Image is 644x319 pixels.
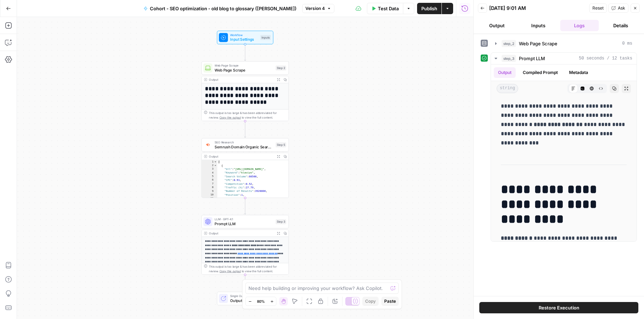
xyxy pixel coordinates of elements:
[202,197,217,200] div: 11
[502,40,516,47] span: step_2
[230,33,258,37] span: Workflow
[491,38,637,49] button: 0 ms
[215,221,273,227] span: Prompt LLM
[276,65,286,70] div: Step 2
[230,37,258,42] span: Input Settings
[602,20,640,31] button: Details
[214,160,217,164] span: Toggle code folding, rows 1 through 1102
[494,67,516,78] button: Output
[497,84,518,93] span: string
[479,302,638,313] button: Restore Execution
[219,269,241,273] span: Copy the output
[205,142,211,147] img: p4kt2d9mz0di8532fmfgvfq6uqa0
[622,40,632,47] span: 0 ms
[202,164,217,167] div: 2
[219,116,241,119] span: Copy the output
[478,20,516,31] button: Output
[608,4,628,13] button: Ask
[209,231,273,235] div: Output
[201,31,289,44] div: WorkflowInput SettingsInputs
[302,4,334,13] button: Version 4
[560,20,599,31] button: Logs
[202,193,217,197] div: 10
[502,55,516,62] span: step_3
[305,5,325,12] span: Version 4
[214,164,217,167] span: Toggle code folding, rows 2 through 12
[202,182,217,186] div: 7
[276,219,286,224] div: Step 3
[202,189,217,193] div: 9
[491,64,637,241] div: 50 seconds / 12 tasks
[519,20,558,31] button: Inputs
[381,297,399,306] button: Paste
[209,154,273,159] div: Output
[215,67,273,73] span: Web Page Scrape
[202,167,217,171] div: 3
[384,298,396,304] span: Paste
[215,140,273,145] span: SEO Research
[202,175,217,178] div: 5
[365,298,376,304] span: Copy
[491,53,637,64] button: 50 seconds / 12 tasks
[244,198,246,214] g: Edge from step_5 to step_3
[565,67,592,78] button: Metadata
[215,144,273,150] span: Semrush Domain Organic Search Keywords
[202,171,217,175] div: 4
[276,142,286,147] div: Step 5
[589,4,607,13] button: Reset
[209,264,286,274] div: This output is too large & has been abbreviated for review. to view the full content.
[201,292,289,305] div: Single OutputOutputEnd
[417,3,441,14] button: Publish
[378,5,399,12] span: Test Data
[592,5,604,11] span: Reset
[244,121,246,137] g: Edge from step_2 to step_5
[539,304,579,311] span: Restore Execution
[202,186,217,189] div: 8
[209,77,273,82] div: Output
[421,5,437,12] span: Publish
[519,67,562,78] button: Compiled Prompt
[202,178,217,182] div: 6
[519,55,545,62] span: Prompt LLM
[215,217,273,222] span: LLM · GPT-4.1
[367,3,403,14] button: Test Data
[209,111,286,120] div: This output is too large & has been abbreviated for review. to view the full content.
[230,294,261,298] span: Single Output
[139,3,301,14] button: Cohort - SEO optimization - old blog to glossary ([PERSON_NAME])
[362,297,379,306] button: Copy
[230,298,261,303] span: Output
[201,138,289,198] div: SEO ResearchSemrush Domain Organic Search KeywordsStep 5Output[ { "Url":"[URL][DOMAIN_NAME]", "Ke...
[257,298,265,304] span: 80%
[215,63,273,68] span: Web Page Scrape
[202,160,217,164] div: 1
[244,44,246,61] g: Edge from start to step_2
[260,35,271,40] div: Inputs
[579,55,632,62] span: 50 seconds / 12 tasks
[150,5,297,12] span: Cohort - SEO optimization - old blog to glossary ([PERSON_NAME])
[519,40,557,47] span: Web Page Scrape
[618,5,625,11] span: Ask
